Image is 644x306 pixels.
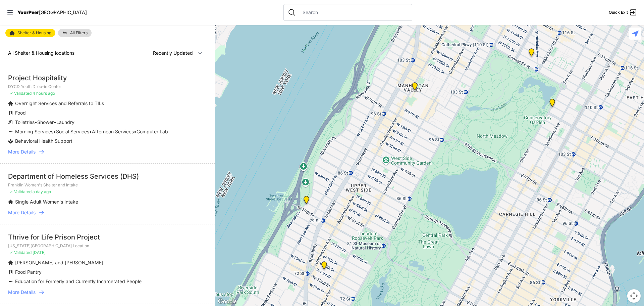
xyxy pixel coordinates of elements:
span: Shelter & Housing [17,31,51,35]
span: Food [15,110,26,116]
p: Franklin Women's Shelter and Intake [8,182,207,188]
a: Quick Exit [609,8,637,16]
a: More Details [8,289,207,296]
span: ✓ Validated [9,189,32,194]
span: 4 hours ago [33,91,55,96]
span: Toiletries [15,119,35,125]
a: All Filters [58,29,92,37]
span: All Shelter & Housing locations [8,50,74,56]
div: Bailey House, Inc. [628,15,636,26]
span: Afternoon Services [92,129,134,134]
span: More Details [8,289,36,296]
span: ✓ Validated [9,250,32,255]
a: Open this area in Google Maps (opens a new window) [216,297,238,306]
span: More Details [8,148,36,155]
span: [PERSON_NAME] and [PERSON_NAME] [15,260,103,265]
p: [US_STATE][GEOGRAPHIC_DATA] Location [8,243,207,249]
div: Project Hospitality [8,73,207,83]
span: Shower [37,119,54,125]
input: Search [299,9,408,16]
span: Laundry [56,119,74,125]
span: [DATE] [33,250,46,255]
button: Map camera controls [627,289,641,303]
img: Google [216,297,238,306]
a: More Details [8,209,207,216]
span: Single Adult Women's Intake [15,199,78,205]
span: Morning Services [15,129,53,134]
span: Overnight Services and Referrals to TILs [15,100,104,106]
span: Quick Exit [609,10,628,15]
p: DYCD Youth Drop-in Center [8,84,207,89]
span: ✓ Validated [9,91,32,96]
span: [GEOGRAPHIC_DATA] [39,9,87,15]
div: Hamilton Senior Center [320,261,328,272]
span: • [54,119,56,125]
div: Thrive for Life Prison Project [8,232,207,242]
span: Food Pantry [15,269,42,275]
a: Shelter & Housing [5,29,55,37]
span: YourPeer [17,9,39,15]
div: Department of Homeless Services (DHS) [8,172,207,181]
a: YourPeer[GEOGRAPHIC_DATA] [17,10,87,14]
span: Computer Lab [137,129,168,134]
span: • [134,129,137,134]
span: • [53,129,56,134]
span: a day ago [33,189,51,194]
a: More Details [8,148,207,155]
span: Behavioral Health Support [15,138,72,144]
div: 820 MRT Residential Chemical Dependence Treatment Program [527,48,536,59]
span: All Filters [70,31,88,35]
span: • [35,119,37,125]
div: Trinity Lutheran Church [411,82,419,93]
span: More Details [8,209,36,216]
span: Social Services [56,129,89,134]
div: Administrative Office, No Walk-Ins [302,196,311,207]
span: Education for Formerly and Currently Incarcerated People [15,278,142,284]
span: • [89,129,92,134]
